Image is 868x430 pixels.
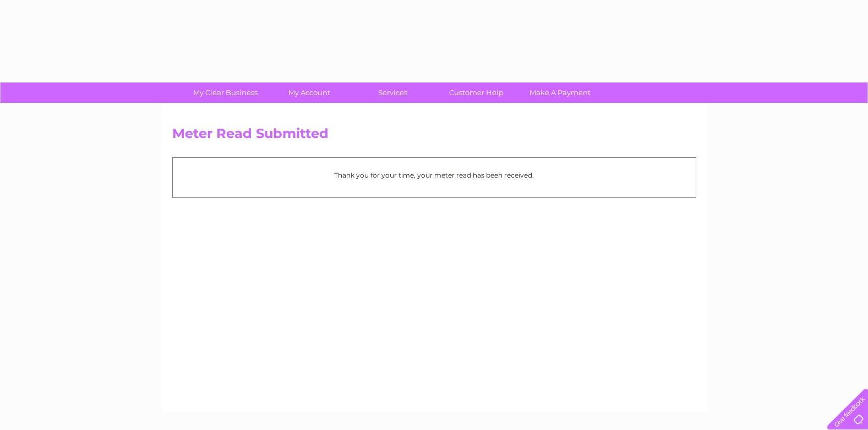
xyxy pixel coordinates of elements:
a: Customer Help [431,82,522,103]
a: My Account [264,82,354,103]
a: Make A Payment [515,82,605,103]
a: My Clear Business [180,82,271,103]
p: Thank you for your time, your meter read has been received. [178,170,690,180]
h2: Meter Read Submitted [172,126,696,147]
a: Services [347,82,438,103]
